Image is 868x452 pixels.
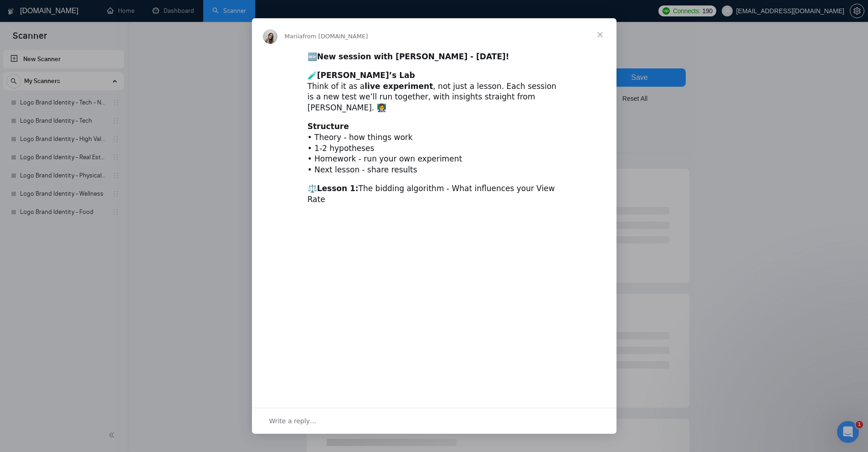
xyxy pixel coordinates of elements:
[269,415,317,427] span: Write a reply…
[308,183,561,205] div: ⚖️ The bidding algorithm - What influences your View Rate
[252,408,616,434] div: Open conversation and reply
[303,33,368,40] span: from [DOMAIN_NAME]
[285,33,303,40] span: Mariia
[584,18,616,51] span: Close
[365,82,433,91] b: live experiment
[308,121,561,176] div: • Theory - how things work • 1-2 hypotheses • Homework - run your own experiment • Next lesson - ...
[308,122,349,131] b: Structure
[317,71,415,80] b: [PERSON_NAME]’s Lab
[317,184,359,193] b: Lesson 1:
[308,70,561,114] div: 🧪 Think of it as a , not just a lesson. Each session is a new test we’ll run together, with insig...
[308,52,561,62] div: 🆕
[263,29,277,44] img: Profile image for Mariia
[317,52,509,61] b: New session with [PERSON_NAME] - [DATE]!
